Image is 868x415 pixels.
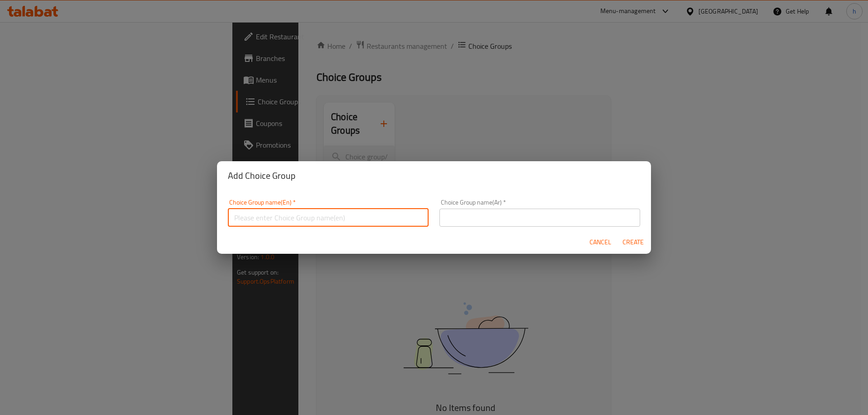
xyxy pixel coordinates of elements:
button: Cancel [586,234,615,251]
input: Please enter Choice Group name(en) [228,209,429,227]
input: Please enter Choice Group name(ar) [439,209,640,227]
span: Cancel [590,237,611,248]
h2: Add Choice Group [228,168,640,183]
span: Create [622,237,644,248]
button: Create [618,234,647,251]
